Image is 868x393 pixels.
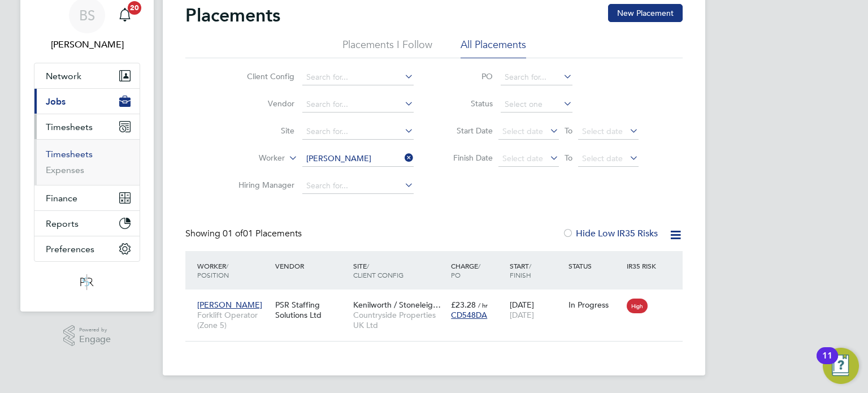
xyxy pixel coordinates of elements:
[501,97,572,113] input: Select one
[34,38,140,51] span: Beth Seddon
[501,70,572,85] input: Search for...
[34,236,140,261] button: Preferences
[442,153,493,163] label: Finish Date
[34,185,140,210] button: Finance
[34,63,140,88] button: Network
[34,114,140,139] button: Timesheets
[46,193,77,204] span: Finance
[34,273,140,291] a: Go to home page
[353,310,445,330] span: Countryside Properties UK Ltd
[194,293,683,303] a: [PERSON_NAME]Forklift Operator (Zone 5)PSR Staffing Solutions LtdKenilworth / Stoneleig…Countrysi...
[353,261,403,279] span: / Client Config
[46,165,84,175] a: Expenses
[229,180,294,190] label: Hiring Manager
[822,356,832,370] div: 11
[627,299,648,313] span: High
[223,228,243,239] span: 01 of
[46,122,93,132] span: Timesheets
[128,1,141,15] span: 20
[561,150,576,165] span: To
[502,126,543,136] span: Select date
[46,96,66,107] span: Jobs
[46,218,79,229] span: Reports
[229,126,294,136] label: Site
[63,325,111,347] a: Powered byEngage
[185,228,304,240] div: Showing
[582,153,623,163] span: Select date
[442,126,493,136] label: Start Date
[302,97,414,113] input: Search for...
[507,256,566,285] div: Start
[442,71,493,81] label: PO
[302,151,414,167] input: Search for...
[350,256,448,285] div: Site
[451,261,480,279] span: / PO
[220,153,285,164] label: Worker
[197,261,229,279] span: / Position
[568,300,622,310] div: In Progress
[510,261,531,279] span: / Finish
[562,228,658,239] label: Hide Low IR35 Risks
[46,244,94,254] span: Preferences
[478,301,488,309] span: / hr
[442,98,493,109] label: Status
[272,256,350,276] div: Vendor
[46,71,81,81] span: Network
[79,325,111,335] span: Powered by
[507,294,566,326] div: [DATE]
[79,335,111,344] span: Engage
[353,300,441,310] span: Kenilworth / Stoneleig…
[302,178,414,194] input: Search for...
[448,256,507,285] div: Charge
[229,98,294,109] label: Vendor
[77,273,97,291] img: psrsolutions-logo-retina.png
[197,310,270,330] span: Forklift Operator (Zone 5)
[624,256,663,276] div: IR35 Risk
[582,126,623,136] span: Select date
[502,153,543,163] span: Select date
[510,310,534,320] span: [DATE]
[823,348,859,384] button: Open Resource Center, 11 new notifications
[272,294,350,326] div: PSR Staffing Solutions Ltd
[194,256,272,285] div: Worker
[608,4,683,22] button: New Placement
[34,211,140,236] button: Reports
[79,8,95,23] span: BS
[451,300,476,310] span: £23.28
[46,149,93,159] a: Timesheets
[451,310,487,320] span: CD548DA
[34,89,140,114] button: Jobs
[342,38,432,58] li: Placements I Follow
[566,256,624,276] div: Status
[229,71,294,81] label: Client Config
[185,4,280,27] h2: Placements
[34,139,140,185] div: Timesheets
[561,123,576,138] span: To
[302,124,414,140] input: Search for...
[461,38,526,58] li: All Placements
[197,300,262,310] span: [PERSON_NAME]
[302,70,414,85] input: Search for...
[223,228,302,239] span: 01 Placements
